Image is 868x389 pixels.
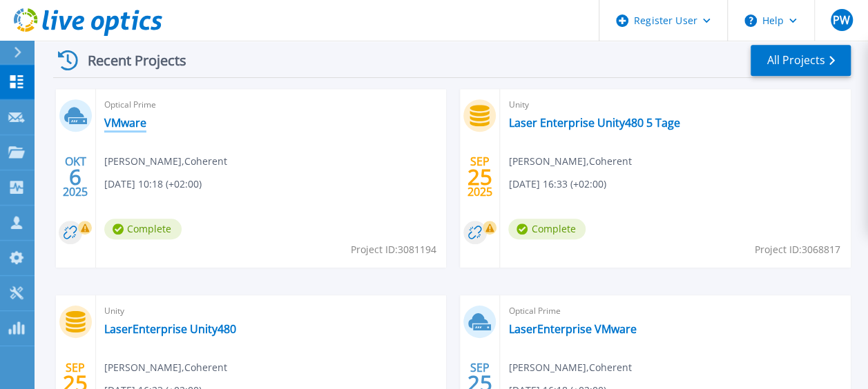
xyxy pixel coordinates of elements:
[751,45,851,76] a: All Projects
[508,97,842,112] span: Unity
[104,303,438,319] span: Unity
[833,14,850,26] span: PW
[350,242,436,257] span: Project ID: 3081194
[508,177,606,192] span: [DATE] 16:33 (+02:00)
[62,152,88,202] div: OKT 2025
[104,154,227,169] span: [PERSON_NAME] , Coherent
[104,322,236,336] a: LaserEnterprise Unity480
[104,360,227,375] span: [PERSON_NAME] , Coherent
[53,43,205,77] div: Recent Projects
[508,360,631,375] span: [PERSON_NAME] , Coherent
[508,154,631,169] span: [PERSON_NAME] , Coherent
[104,177,202,192] span: [DATE] 10:18 (+02:00)
[508,219,586,239] span: Complete
[508,303,842,319] span: Optical Prime
[104,116,146,130] a: VMware
[63,377,88,389] span: 25
[467,171,492,183] span: 25
[104,97,438,112] span: Optical Prime
[508,322,636,336] a: LaserEnterprise VMware
[508,116,679,130] a: Laser Enterprise Unity480 5 Tage
[467,152,493,202] div: SEP 2025
[467,377,492,389] span: 25
[755,242,840,257] span: Project ID: 3068817
[104,219,182,239] span: Complete
[69,171,81,183] span: 6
